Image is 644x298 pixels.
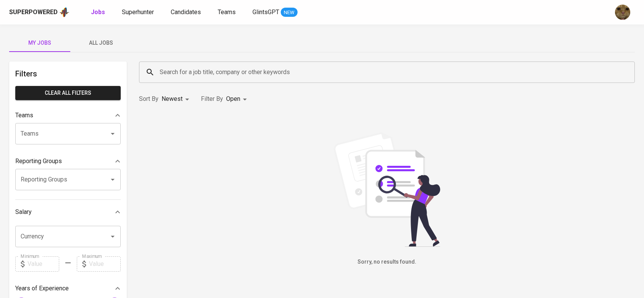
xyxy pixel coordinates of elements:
[171,8,201,16] span: Candidates
[107,174,118,185] button: Open
[162,92,192,106] div: Newest
[281,9,298,16] span: NEW
[252,8,298,17] a: GlintsGPT NEW
[330,132,444,247] img: file_searching.svg
[218,8,236,16] span: Teams
[91,8,105,16] b: Jobs
[226,92,249,106] div: Open
[91,8,107,17] a: Jobs
[615,5,630,20] img: ec6c0910-f960-4a00-a8f8-c5744e41279e.jpg
[201,94,223,104] p: Filter By
[15,284,69,293] p: Years of Experience
[226,95,240,102] span: Open
[15,204,121,220] div: Salary
[252,8,279,16] span: GlintsGPT
[122,8,154,16] span: Superhunter
[89,256,121,272] input: Value
[15,207,32,217] p: Salary
[162,94,183,104] p: Newest
[59,6,70,18] img: app logo
[139,258,635,266] h6: Sorry, no results found.
[21,88,115,98] span: Clear All filters
[75,38,127,48] span: All Jobs
[122,8,155,17] a: Superhunter
[107,231,118,242] button: Open
[15,157,62,166] p: Reporting Groups
[15,86,121,100] button: Clear All filters
[15,108,121,123] div: Teams
[218,8,237,17] a: Teams
[15,68,121,80] h6: Filters
[28,256,59,272] input: Value
[9,8,58,17] div: Superpowered
[171,8,202,17] a: Candidates
[107,128,118,139] button: Open
[14,38,66,48] span: My Jobs
[9,6,70,18] a: Superpoweredapp logo
[15,154,121,169] div: Reporting Groups
[15,111,33,120] p: Teams
[139,94,159,104] p: Sort By
[15,281,121,296] div: Years of Experience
